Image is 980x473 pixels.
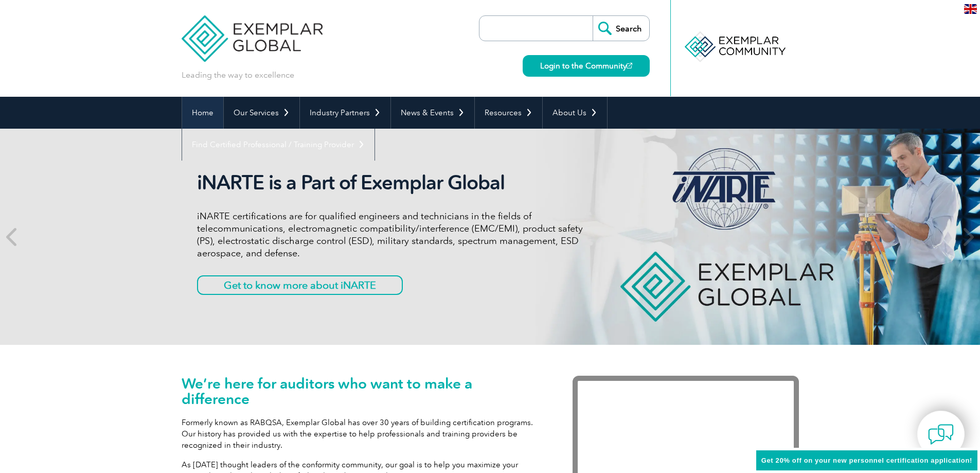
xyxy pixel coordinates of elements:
[197,171,583,195] h2: iNARTE is a Part of Exemplar Global
[182,376,542,407] h1: We’re here for auditors who want to make a difference
[964,4,977,14] img: en
[300,97,390,129] a: Industry Partners
[475,97,542,129] a: Resources
[928,422,954,447] img: contact-chat.png
[593,16,649,41] input: Search
[182,97,223,129] a: Home
[182,417,542,451] p: Formerly known as RABQSA, Exemplar Global has over 30 years of building certification programs. O...
[182,129,375,161] a: Find Certified Professional / Training Provider
[197,210,583,259] p: iNARTE certifications are for qualified engineers and technicians in the fields of telecommunicat...
[523,55,650,77] a: Login to the Community
[627,63,632,68] img: open_square.png
[391,97,474,129] a: News & Events
[761,457,972,464] span: Get 20% off on your new personnel certification application!
[182,69,294,81] p: Leading the way to excellence
[224,97,299,129] a: Our Services
[197,275,403,295] a: Get to know more about iNARTE
[543,97,607,129] a: About Us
